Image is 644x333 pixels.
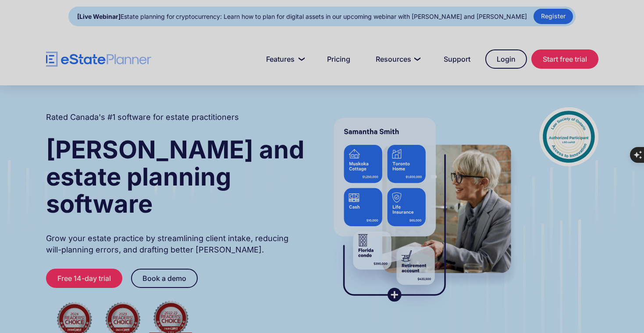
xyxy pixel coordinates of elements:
a: Features [256,50,312,68]
a: Start free trial [531,49,598,69]
a: Free 14-day trial [46,269,122,288]
a: Resources [365,50,429,68]
div: Estate planning for cryptocurrency: Learn how to plan for digital assets in our upcoming webinar ... [77,11,527,23]
a: Support [433,50,481,68]
a: Login [485,49,527,69]
a: home [46,52,151,67]
a: Book a demo [131,269,198,288]
strong: [Live Webinar] [77,13,121,20]
p: Grow your estate practice by streamlining client intake, reducing will-planning errors, and draft... [46,233,306,256]
h2: Rated Canada's #1 software for estate practitioners [46,112,239,123]
img: estate planner showing wills to their clients, using eState Planner, a leading estate planning so... [323,107,522,313]
strong: [PERSON_NAME] and estate planning software [46,135,304,219]
a: Pricing [317,50,361,68]
a: Register [534,9,573,24]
